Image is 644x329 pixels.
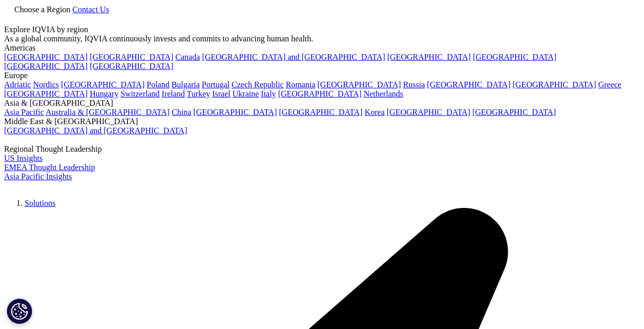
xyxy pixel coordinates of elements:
a: [GEOGRAPHIC_DATA] [387,108,470,116]
a: Greece [598,80,621,89]
a: Turkey [187,89,211,98]
a: [GEOGRAPHIC_DATA] [427,80,510,89]
a: US Insights [4,154,43,162]
a: Solutions [25,199,55,207]
div: Regional Thought Leadership [4,145,640,154]
a: [GEOGRAPHIC_DATA] [90,62,173,70]
a: Poland [147,80,169,89]
a: Asia Pacific Insights [4,172,72,181]
button: Cookies Settings [7,298,32,324]
a: [GEOGRAPHIC_DATA] [61,80,144,89]
a: [GEOGRAPHIC_DATA] [4,53,88,61]
a: Russia [403,80,425,89]
a: [GEOGRAPHIC_DATA] and [GEOGRAPHIC_DATA] [202,53,385,61]
a: [GEOGRAPHIC_DATA] [472,108,556,116]
div: Asia & [GEOGRAPHIC_DATA] [4,99,640,108]
a: Romania [286,80,316,89]
a: Portugal [202,80,230,89]
a: [GEOGRAPHIC_DATA] [90,53,173,61]
a: [GEOGRAPHIC_DATA] [4,62,88,70]
a: Israel [212,89,231,98]
a: [GEOGRAPHIC_DATA] and [GEOGRAPHIC_DATA] [4,126,187,135]
span: Choose a Region [14,5,70,14]
a: Canada [175,53,200,61]
a: Asia Pacific [4,108,44,116]
a: Adriatic [4,80,31,89]
a: EMEA Thought Leadership [4,163,95,172]
a: Bulgaria [172,80,200,89]
div: As a global community, IQVIA continuously invests and commits to advancing human health. [4,34,640,43]
a: Contact Us [72,5,109,14]
a: [GEOGRAPHIC_DATA] [4,89,88,98]
a: Australia & [GEOGRAPHIC_DATA] [46,108,170,116]
a: Italy [261,89,276,98]
a: Switzerland [120,89,159,98]
a: [GEOGRAPHIC_DATA] [279,108,363,116]
a: [GEOGRAPHIC_DATA] [387,53,471,61]
a: [GEOGRAPHIC_DATA] [473,53,556,61]
a: China [172,108,191,116]
a: [GEOGRAPHIC_DATA] [513,80,596,89]
a: Nordics [33,80,59,89]
div: Middle East & [GEOGRAPHIC_DATA] [4,117,640,126]
a: [GEOGRAPHIC_DATA] [318,80,401,89]
a: Ukraine [233,89,259,98]
div: Americas [4,43,640,53]
div: Europe [4,71,640,80]
a: Czech Republic [232,80,284,89]
a: Ireland [162,89,185,98]
a: Netherlands [364,89,403,98]
a: [GEOGRAPHIC_DATA] [193,108,277,116]
a: Hungary [90,89,118,98]
a: [GEOGRAPHIC_DATA] [278,89,362,98]
div: Explore IQVIA by region [4,25,640,34]
a: Korea [365,108,385,116]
